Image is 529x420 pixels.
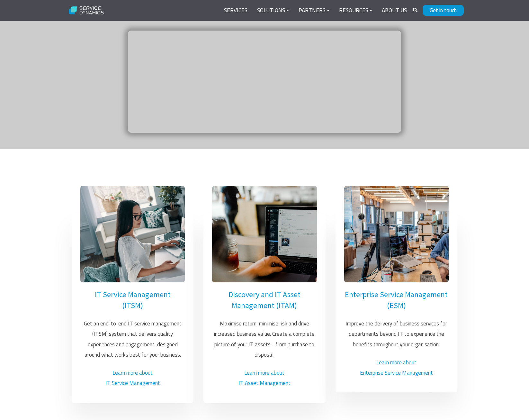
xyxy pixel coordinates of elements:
a: Learn more aboutIT Service Management [105,369,160,387]
img: Service Dynamics Logo - White [65,2,108,19]
a: Services [219,3,252,18]
a: Solutions [252,3,294,18]
a: Enterprise-Service-Managment - ESM [344,186,449,282]
a: IT service management - ITSM [80,186,185,282]
a: Discovery and IT Asset Management (ITAM) [229,289,300,310]
a: Learn more aboutEnterprise Service Management [360,358,433,377]
p: Improve the delivery of business services for departments beyond IT to experience the benefits th... [344,318,449,350]
p: Maximise return, minimise risk and drive increased business value. Create a complete picture of y... [212,318,317,360]
p: Get an end-to-end IT service management (ITSM) system that delivers quality experiences and engag... [80,318,185,360]
a: Partners [294,3,334,18]
a: Resources [334,3,377,18]
a: About Us [377,3,412,18]
a: Get in touch [423,5,464,16]
a: IT Service Management(ITSM) [95,289,171,310]
iframe: Embedded CTA [128,31,401,133]
a: Enterprise Service Management (ESM) [345,289,448,310]
div: Navigation Menu [219,3,412,18]
a: Learn more aboutIT Asset Management [238,369,291,387]
a: ITAM - IT-Asset-Management [212,186,317,282]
